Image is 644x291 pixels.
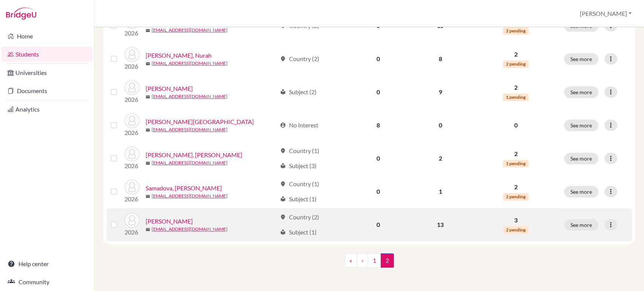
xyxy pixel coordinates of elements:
[146,95,150,99] span: mail
[152,126,227,133] a: [EMAIL_ADDRESS][DOMAIN_NAME]
[344,253,394,274] nav: ...
[280,163,286,169] span: local_library
[576,6,635,21] button: [PERSON_NAME]
[152,193,227,199] a: [EMAIL_ADDRESS][DOMAIN_NAME]
[280,146,319,155] div: Country (1)
[124,146,140,161] img: Sabik, Ahmed Taha
[503,193,529,201] span: 2 pending
[6,8,36,20] img: Bridge-U
[280,122,286,128] span: account_circle
[280,87,317,96] div: Subject (2)
[124,161,140,170] p: 2026
[408,42,472,75] td: 8
[348,175,408,208] td: 0
[2,47,92,62] a: Students
[124,228,140,237] p: 2026
[280,213,319,222] div: Country (2)
[146,28,150,33] span: mail
[152,27,227,34] a: [EMAIL_ADDRESS][DOMAIN_NAME]
[280,229,286,235] span: local_library
[280,196,286,202] span: local_library
[408,208,472,241] td: 13
[503,27,529,35] span: 2 pending
[280,228,317,237] div: Subject (1)
[408,142,472,175] td: 2
[564,186,598,198] button: See more
[146,117,254,126] a: [PERSON_NAME][GEOGRAPHIC_DATA]
[124,195,140,204] p: 2026
[348,42,408,75] td: 0
[564,119,598,131] button: See more
[503,160,529,167] span: 1 pending
[344,253,357,268] a: «
[146,51,212,60] a: [PERSON_NAME], Nurah
[146,217,193,226] a: [PERSON_NAME]
[564,153,598,164] button: See more
[146,84,193,93] a: [PERSON_NAME]
[476,216,555,225] p: 3
[280,121,318,130] div: No interest
[408,75,472,109] td: 9
[152,60,227,67] a: [EMAIL_ADDRESS][DOMAIN_NAME]
[146,61,150,66] span: mail
[476,149,555,158] p: 2
[2,29,92,44] a: Home
[2,102,92,117] a: Analytics
[348,142,408,175] td: 0
[280,195,317,204] div: Subject (1)
[408,175,472,208] td: 1
[124,29,140,38] p: 2026
[357,253,368,268] a: ‹
[146,194,150,199] span: mail
[124,128,140,137] p: 2026
[503,93,529,101] span: 1 pending
[124,213,140,228] img: Woodall, Laura
[503,226,529,234] span: 2 pending
[280,54,319,63] div: Country (2)
[280,23,286,29] span: location_on
[124,80,140,95] img: Podoreski, Sara
[124,179,140,195] img: Samadova, Selin
[348,75,408,109] td: 0
[280,148,286,154] span: location_on
[476,182,555,191] p: 2
[146,161,150,165] span: mail
[124,113,140,128] img: Rajpar, Selma
[152,93,227,100] a: [EMAIL_ADDRESS][DOMAIN_NAME]
[2,65,92,80] a: Universities
[2,274,92,289] a: Community
[124,95,140,104] p: 2026
[564,86,598,98] button: See more
[280,161,317,170] div: Subject (3)
[124,62,140,71] p: 2026
[280,89,286,95] span: local_library
[146,227,150,232] span: mail
[476,50,555,59] p: 2
[146,150,242,159] a: [PERSON_NAME], [PERSON_NAME]
[476,83,555,92] p: 2
[146,128,150,132] span: mail
[564,53,598,65] button: See more
[503,60,529,68] span: 2 pending
[2,83,92,98] a: Documents
[476,121,555,130] p: 0
[152,226,227,233] a: [EMAIL_ADDRESS][DOMAIN_NAME]
[408,109,472,142] td: 0
[348,109,408,142] td: 8
[381,253,394,268] span: 2
[2,256,92,271] a: Help center
[146,184,222,193] a: Samadova, [PERSON_NAME]
[564,219,598,231] button: See more
[368,253,381,268] a: 1
[280,179,319,188] div: Country (1)
[152,159,227,166] a: [EMAIL_ADDRESS][DOMAIN_NAME]
[124,47,140,62] img: Noeman, Nurah
[280,181,286,187] span: location_on
[348,208,408,241] td: 0
[280,56,286,62] span: location_on
[280,214,286,220] span: location_on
